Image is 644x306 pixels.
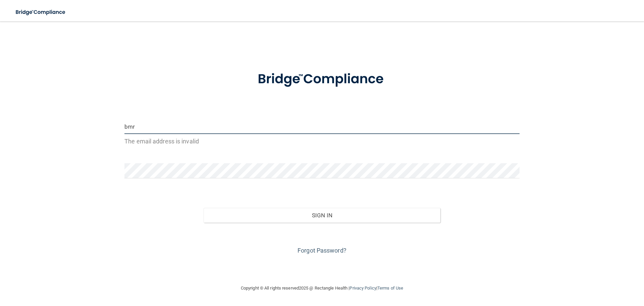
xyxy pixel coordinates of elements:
a: Forgot Password? [298,247,346,254]
input: Email [124,119,520,134]
div: Copyright © All rights reserved 2025 @ Rectangle Health | | [200,277,444,299]
a: Privacy Policy [350,286,376,291]
img: bridge_compliance_login_screen.278c3ca4.svg [10,5,72,19]
button: Sign In [204,208,441,223]
a: Terms of Use [377,286,403,291]
p: The email address is invalid [124,136,520,147]
img: bridge_compliance_login_screen.278c3ca4.svg [244,62,400,97]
